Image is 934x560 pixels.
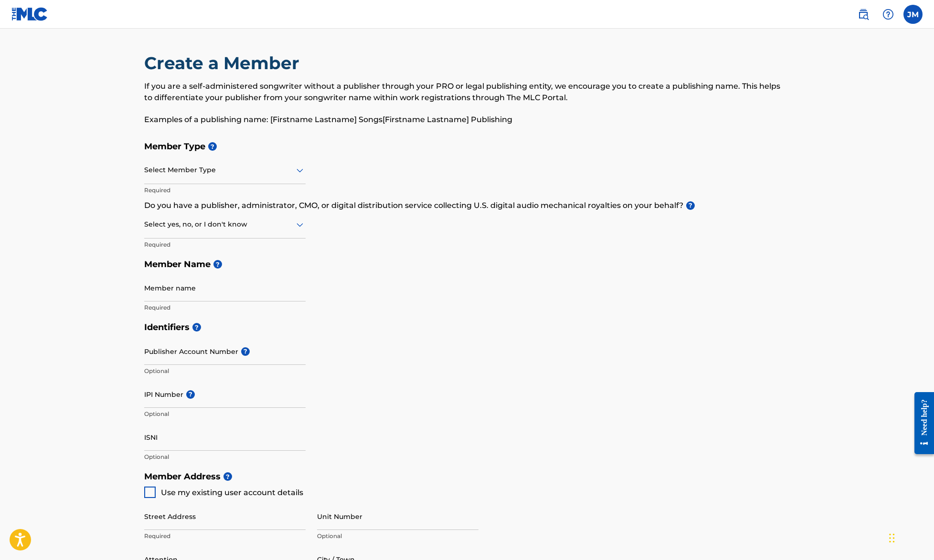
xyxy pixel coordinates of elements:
span: ? [213,260,222,269]
p: Optional [317,532,478,540]
span: ? [186,390,195,399]
h2: Create a Member [144,52,304,74]
img: search [858,9,869,20]
div: User Menu [903,5,923,24]
p: Required [144,186,306,195]
p: Optional [144,410,306,418]
span: ? [208,142,217,151]
a: Public Search [854,5,873,24]
div: Help [879,5,898,24]
span: ? [686,201,695,210]
p: Required [144,532,306,540]
span: ? [241,347,250,356]
p: Do you have a publisher, administrator, CMO, or digital distribution service collecting U.S. digi... [144,200,790,211]
img: help [882,9,894,20]
span: Use my existing user account details [161,488,303,497]
p: If you are a self-administered songwriter without a publisher through your PRO or legal publishin... [144,81,790,104]
iframe: Chat Widget [886,514,934,560]
h5: Member Address [144,467,790,487]
p: Optional [144,453,306,461]
h5: Identifiers [144,317,790,338]
p: Examples of a publishing name: [Firstname Lastname] Songs[Firstname Lastname] Publishing [144,114,790,125]
span: ? [192,323,201,332]
p: Required [144,303,306,312]
h5: Member Name [144,254,790,275]
p: Optional [144,367,306,375]
img: MLC Logo [11,7,48,21]
h5: Member Type [144,136,790,157]
p: Required [144,240,306,249]
span: ? [223,472,232,481]
iframe: Resource Center [907,383,934,464]
div: Drag [889,524,895,552]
